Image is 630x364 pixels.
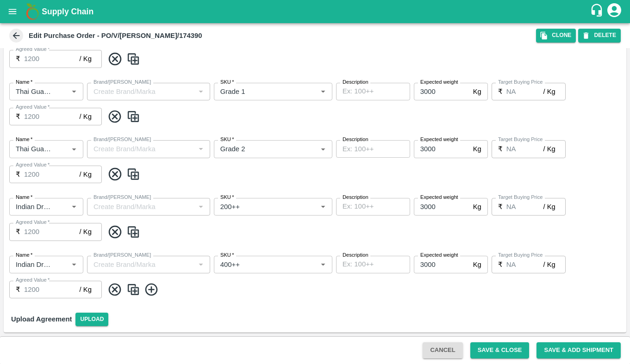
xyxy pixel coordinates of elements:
[24,166,80,183] input: 0.0
[24,108,80,125] input: 0.0
[16,111,20,122] p: ₹
[80,169,92,179] p: / Kg
[217,201,302,213] input: SKU
[420,252,458,259] label: Expected weight
[16,219,50,226] label: Agreed Value
[498,202,503,212] p: ₹
[343,79,368,86] label: Description
[23,2,42,21] img: logo
[126,109,140,124] img: CloneIcon
[217,143,302,155] input: SKU
[498,259,503,270] p: ₹
[90,143,192,155] input: Create Brand/Marka
[90,201,192,213] input: Create Brand/Marka
[343,252,368,259] label: Description
[317,143,329,155] button: Open
[80,227,92,237] p: / Kg
[16,252,32,259] label: Name
[536,342,621,358] button: Save & Add Shipment
[126,167,140,182] img: CloneIcon
[498,144,503,154] p: ₹
[414,198,469,216] input: 0.0
[473,202,481,212] p: Kg
[473,86,481,97] p: Kg
[420,136,458,143] label: Expected weight
[506,198,543,216] input: 0.0
[543,202,555,212] p: / Kg
[16,194,32,201] label: Name
[2,1,23,22] button: open drawer
[12,143,53,155] input: Name
[16,284,20,295] p: ₹
[126,282,140,297] img: CloneIcon
[16,277,50,284] label: Agreed Value
[94,194,151,201] label: Brand/[PERSON_NAME]
[470,342,530,358] button: Save & Close
[506,140,543,158] input: 0.0
[498,194,543,201] label: Target Buying Price
[94,252,151,259] label: Brand/[PERSON_NAME]
[24,281,80,298] input: 0.0
[94,79,151,86] label: Brand/[PERSON_NAME]
[317,201,329,213] button: Open
[16,79,32,86] label: Name
[536,29,576,42] button: Clone
[68,201,80,213] button: Open
[80,284,92,295] p: / Kg
[414,83,469,100] input: 0.0
[220,194,234,201] label: SKU
[498,79,543,86] label: Target Buying Price
[16,104,50,111] label: Agreed Value
[217,86,302,98] input: SKU
[414,256,469,273] input: 0.0
[498,136,543,143] label: Target Buying Price
[12,201,53,213] input: Name
[42,5,590,18] a: Supply Chain
[94,136,151,143] label: Brand/[PERSON_NAME]
[343,136,368,143] label: Description
[16,136,32,143] label: Name
[473,259,481,270] p: Kg
[543,259,555,270] p: / Kg
[220,79,234,86] label: SKU
[68,143,80,155] button: Open
[24,50,80,68] input: 0.0
[80,54,92,64] p: / Kg
[16,161,50,169] label: Agreed Value
[317,86,329,98] button: Open
[220,252,234,259] label: SKU
[42,7,94,16] b: Supply Chain
[29,32,202,39] b: Edit Purchase Order - PO/V/[PERSON_NAME]/174390
[68,86,80,98] button: Open
[12,86,53,98] input: Name
[16,46,50,53] label: Agreed Value
[420,79,458,86] label: Expected weight
[317,259,329,271] button: Open
[220,136,234,143] label: SKU
[75,313,108,326] span: Upload
[506,83,543,100] input: 0.0
[11,315,72,323] strong: Upload Agreement
[16,54,20,64] p: ₹
[414,140,469,158] input: 0.0
[217,259,302,271] input: SKU
[423,342,462,358] button: Cancel
[343,194,368,201] label: Description
[420,194,458,201] label: Expected weight
[12,259,53,271] input: Name
[543,86,555,97] p: / Kg
[606,2,623,21] div: account of current user
[68,259,80,271] button: Open
[90,86,192,98] input: Create Brand/Marka
[590,3,606,20] div: customer-support
[506,256,543,273] input: 0.0
[16,227,20,237] p: ₹
[90,259,192,271] input: Create Brand/Marka
[126,224,140,240] img: CloneIcon
[24,223,80,241] input: 0.0
[578,29,621,42] button: DELETE
[498,86,503,97] p: ₹
[126,51,140,67] img: CloneIcon
[498,252,543,259] label: Target Buying Price
[543,144,555,154] p: / Kg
